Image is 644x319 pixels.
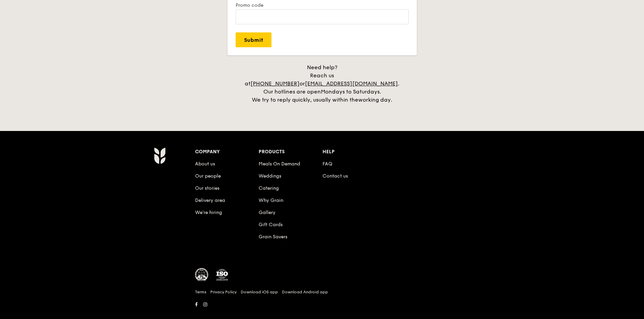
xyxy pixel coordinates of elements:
[195,173,221,179] a: Our people
[238,63,407,104] div: Need help? Reach us at or . Our hotlines are open We try to reply quickly, usually within the
[195,210,222,215] a: We’re hiring
[259,147,323,157] div: Products
[259,222,283,228] a: Gift Cards
[236,2,409,8] label: Promo code
[210,289,237,295] a: Privacy Policy
[323,147,386,157] div: Help
[259,210,276,215] a: Gallery
[154,147,166,164] img: AYc88T3wAAAABJRU5ErkJggg==
[259,173,281,179] a: Weddings
[241,289,278,295] a: Download iOS app
[305,80,398,87] a: [EMAIL_ADDRESS][DOMAIN_NAME]
[195,268,209,282] img: MUIS Halal Certified
[259,234,287,240] a: Grain Savers
[323,161,332,167] a: FAQ
[127,309,517,315] h6: Revision
[321,88,381,95] span: Mondays to Saturdays.
[259,197,283,203] a: Why Grain
[251,80,300,87] a: [PHONE_NUMBER]
[195,185,219,191] a: Our stories
[259,185,279,191] a: Catering
[358,97,392,103] span: working day.
[259,161,300,167] a: Meals On Demand
[195,197,225,203] a: Delivery area
[195,289,206,295] a: Terms
[215,268,229,282] img: ISO Certified
[236,32,271,47] input: Submit
[195,147,259,157] div: Company
[282,289,328,295] a: Download Android app
[323,173,348,179] a: Contact us
[195,161,215,167] a: About us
